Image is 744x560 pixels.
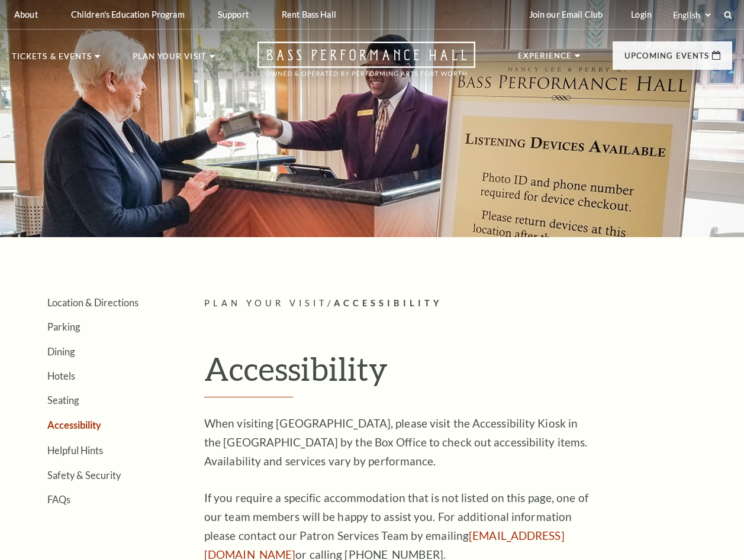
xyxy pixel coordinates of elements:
[47,494,70,505] a: FAQs
[12,53,92,67] p: Tickets & Events
[204,414,589,471] p: When visiting [GEOGRAPHIC_DATA], please visit the Accessibility Kiosk in the [GEOGRAPHIC_DATA] by...
[14,9,38,20] p: About
[47,419,101,430] a: Accessibility
[47,445,103,456] a: Helpful Hints
[47,470,121,481] a: Safety & Security
[204,349,732,398] h1: Accessibility
[624,52,709,66] p: Upcoming Events
[47,297,139,308] a: Location & Directions
[671,9,713,21] select: Select:
[47,370,75,381] a: Hotels
[204,296,732,311] p: /
[334,298,443,308] span: Accessibility
[218,9,249,20] p: Support
[133,53,207,67] p: Plan Your Visit
[71,9,185,20] p: Children's Education Program
[518,52,572,66] p: Experience
[47,321,80,332] a: Parking
[204,298,327,308] span: Plan Your Visit
[47,394,79,406] a: Seating
[282,9,336,20] p: Rent Bass Hall
[47,346,75,357] a: Dining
